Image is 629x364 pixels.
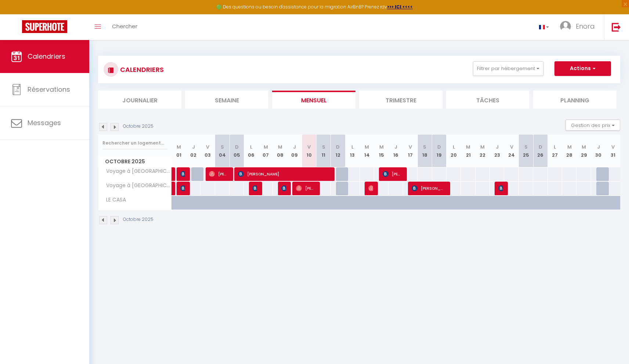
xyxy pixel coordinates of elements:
[412,181,445,195] span: [PERSON_NAME]
[316,135,330,167] th: 11
[28,118,61,127] span: Messages
[437,143,441,150] abbr: D
[106,14,143,40] a: Chercher
[200,135,215,167] th: 03
[192,143,195,150] abbr: J
[423,143,426,150] abbr: S
[123,216,153,223] p: Octobre 2025
[288,135,302,167] th: 09
[453,143,455,150] abbr: L
[466,143,470,150] abbr: M
[336,143,340,150] abbr: D
[504,135,518,167] th: 24
[112,22,137,30] span: Chercher
[394,143,397,150] abbr: J
[576,22,595,31] span: Enora
[345,135,359,167] th: 13
[539,143,542,150] abbr: D
[172,182,176,196] a: [PERSON_NAME]
[554,61,611,76] button: Actions
[331,135,345,167] th: 12
[524,143,528,150] abbr: S
[554,143,556,150] abbr: L
[374,135,388,167] th: 15
[252,181,257,195] span: [PERSON_NAME]
[98,91,181,109] li: Journalier
[612,22,621,32] img: logout
[307,143,311,150] abbr: V
[296,181,315,195] span: [PERSON_NAME] [PERSON_NAME]
[447,135,461,167] th: 20
[244,135,258,167] th: 06
[446,91,529,109] li: Tâches
[281,181,286,195] span: [PERSON_NAME] Sapphire
[215,135,229,167] th: 04
[351,143,354,150] abbr: L
[388,135,403,167] th: 16
[383,167,402,181] span: [PERSON_NAME]
[28,52,65,61] span: Calendriers
[562,135,576,167] th: 28
[582,143,586,150] abbr: M
[209,167,228,181] span: [PERSON_NAME]
[293,143,296,150] abbr: J
[250,143,252,150] abbr: L
[365,143,369,150] abbr: M
[611,143,615,150] abbr: V
[100,167,173,175] span: Voyage à [GEOGRAPHIC_DATA]
[496,143,499,150] abbr: J
[368,181,373,195] span: [PERSON_NAME]
[379,143,384,150] abbr: M
[221,143,224,150] abbr: S
[567,143,572,150] abbr: M
[235,143,239,150] abbr: D
[186,135,200,167] th: 02
[278,143,282,150] abbr: M
[480,143,485,150] abbr: M
[498,181,503,195] span: [PERSON_NAME] [PERSON_NAME]
[259,135,273,167] th: 07
[403,135,417,167] th: 17
[387,4,413,10] strong: >>> ICI <<<<
[605,135,620,167] th: 31
[473,61,543,76] button: Filtrer par hébergement
[180,181,185,195] span: [PERSON_NAME]
[238,167,329,181] span: [PERSON_NAME]
[322,143,325,150] abbr: S
[417,135,432,167] th: 18
[533,91,617,109] li: Planning
[597,143,600,150] abbr: J
[359,91,442,109] li: Trimestre
[591,135,605,167] th: 30
[302,135,316,167] th: 10
[272,91,355,109] li: Mensuel
[519,135,533,167] th: 25
[554,14,604,40] a: ... Enora
[102,136,167,150] input: Rechercher un logement...
[461,135,475,167] th: 21
[123,123,153,130] p: Octobre 2025
[560,21,571,32] img: ...
[432,135,447,167] th: 19
[177,143,181,150] abbr: M
[548,135,562,167] th: 27
[180,167,185,181] span: [PERSON_NAME]
[565,120,620,131] button: Gestion des prix
[172,135,186,167] th: 01
[118,61,164,78] h3: CALENDRIERS
[264,143,268,150] abbr: M
[229,135,244,167] th: 05
[476,135,490,167] th: 22
[409,143,412,150] abbr: V
[206,143,209,150] abbr: V
[533,135,547,167] th: 26
[490,135,504,167] th: 23
[510,143,513,150] abbr: V
[100,196,128,204] span: LE CASA
[98,156,171,167] span: Octobre 2025
[100,182,173,190] span: Voyage à [GEOGRAPHIC_DATA]
[28,85,70,94] span: Réservations
[273,135,287,167] th: 08
[576,135,591,167] th: 29
[360,135,374,167] th: 14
